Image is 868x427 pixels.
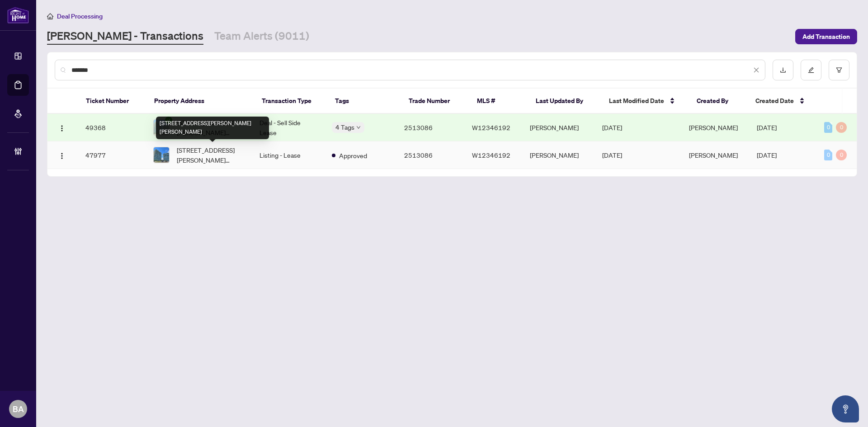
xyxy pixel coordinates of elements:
span: Created Date [755,96,794,106]
div: 0 [836,122,847,133]
th: Trade Number [401,89,470,114]
span: BA [13,403,24,415]
span: download [780,67,786,73]
span: [DATE] [602,123,622,131]
button: Open asap [832,395,859,422]
span: home [47,13,53,19]
span: edit [808,67,814,73]
div: [STREET_ADDRESS][PERSON_NAME][PERSON_NAME] [156,117,269,139]
span: Deal Processing [57,12,103,20]
td: Deal - Sell Side Lease [252,114,325,141]
span: [DATE] [757,151,777,159]
button: Logo [55,148,69,162]
span: close [753,67,759,73]
img: Logo [58,152,66,160]
span: W12346192 [472,123,510,131]
td: 2513086 [397,114,465,141]
img: thumbnail-img [154,147,169,163]
td: 47977 [78,141,146,169]
button: Add Transaction [795,29,857,44]
td: 49368 [78,114,146,141]
button: filter [829,60,849,80]
th: Created By [689,89,748,114]
span: [PERSON_NAME] [689,123,738,131]
th: Last Modified Date [602,89,690,114]
button: download [773,60,793,80]
div: 0 [824,150,832,160]
td: Listing - Lease [252,141,325,169]
th: Transaction Type [255,89,328,114]
img: thumbnail-img [154,120,169,135]
a: Team Alerts (9011) [214,28,309,45]
span: Approved [339,150,367,160]
span: [DATE] [757,123,777,131]
button: edit [801,60,821,80]
th: Tags [328,89,401,114]
td: 2513086 [397,141,465,169]
div: 0 [836,150,847,160]
span: 4 Tags [335,122,354,132]
th: Ticket Number [79,89,147,114]
img: Logo [58,125,66,132]
th: Last Updated By [528,89,602,114]
th: MLS # [470,89,528,114]
span: Add Transaction [802,29,850,44]
div: 0 [824,122,832,133]
span: down [356,125,361,130]
span: W12346192 [472,151,510,159]
td: [PERSON_NAME] [523,114,595,141]
th: Created Date [748,89,816,114]
img: logo [7,7,29,23]
span: Last Modified Date [609,96,664,106]
span: [PERSON_NAME] [689,151,738,159]
th: Property Address [147,89,255,114]
a: [PERSON_NAME] - Transactions [47,28,203,45]
button: Logo [55,120,69,135]
span: [DATE] [602,151,622,159]
span: [STREET_ADDRESS][PERSON_NAME][PERSON_NAME] [177,145,245,165]
td: [PERSON_NAME] [523,141,595,169]
span: filter [836,67,842,73]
